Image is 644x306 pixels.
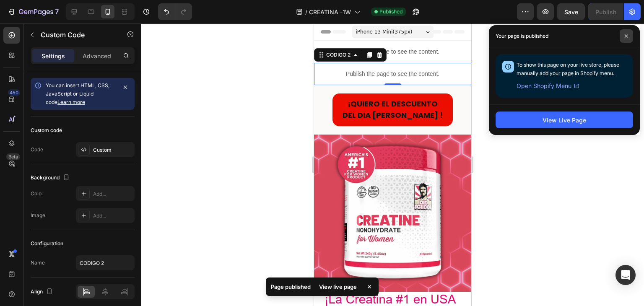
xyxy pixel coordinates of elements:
div: Custom code [31,127,62,134]
p: Custom Code [41,30,112,40]
span: CREATINA -1W [309,8,351,16]
p: Your page is published [496,32,548,40]
div: Publish [595,8,616,16]
div: Align [31,286,55,298]
div: Custom [93,146,132,154]
div: Name [31,259,45,267]
span: To show this page on your live store, please manually add your page in Shopify menu. [517,62,619,76]
span: You can insert HTML, CSS, JavaScript or Liquid code [46,82,109,105]
button: 7 [3,3,62,20]
div: View Live Page [543,116,586,124]
div: View live page [314,281,362,293]
p: Page published [271,283,311,291]
div: Color [31,190,44,197]
button: View Live Page [496,112,633,128]
div: Add... [93,212,132,220]
span: Save [564,8,578,16]
iframe: Design area [314,23,471,306]
button: Publish [588,3,623,20]
div: Code [31,146,43,153]
div: Open Intercom Messenger [615,265,636,285]
span: / [305,8,307,16]
p: Advanced [83,52,111,60]
div: Add... [93,190,132,198]
div: Undo/Redo [158,3,192,20]
div: Beta [6,153,20,160]
p: 7 [55,7,59,17]
div: Image [31,212,45,219]
p: Settings [42,52,65,60]
span: Published [379,8,402,16]
a: Learn more [57,99,85,105]
button: Save [557,3,585,20]
span: Open Shopify Menu [517,81,571,91]
div: Background [31,172,71,184]
div: 450 [8,89,20,96]
div: Configuration [31,240,63,247]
